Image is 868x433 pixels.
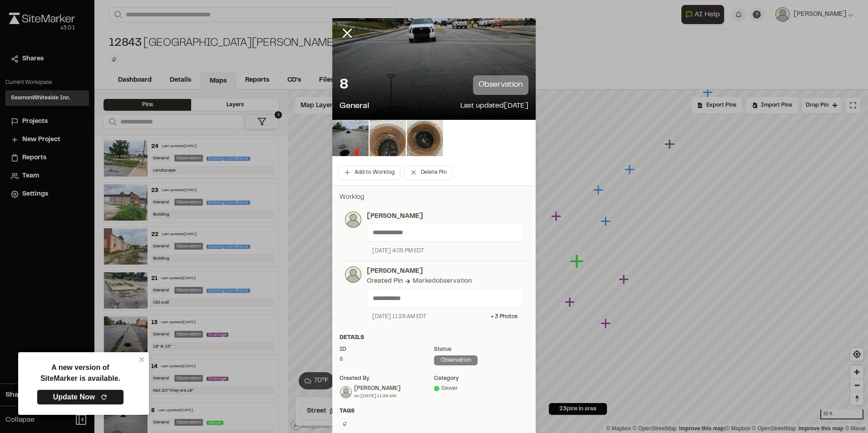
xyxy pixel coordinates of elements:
[434,355,478,365] div: observation
[340,419,350,429] button: Edit Tags
[372,313,426,321] div: [DATE] 11:29 AM EDT
[404,165,453,180] button: Delete Pin
[345,212,361,228] img: photo
[407,120,443,156] img: file
[332,120,369,156] img: file
[354,384,400,393] div: [PERSON_NAME]
[40,362,120,384] p: A new version of SiteMarker is available.
[367,266,523,276] p: [PERSON_NAME]
[372,247,424,255] div: [DATE] 4:05 PM EDT
[37,389,124,405] a: Update Now
[413,276,472,286] div: Marked observation
[340,355,434,364] div: 8
[345,266,361,283] img: photo
[367,276,403,286] div: Created Pin
[340,386,352,398] img: Morgan Beumee
[434,384,528,393] div: Sewer
[139,356,145,363] button: close
[340,100,369,113] p: General
[460,100,528,113] p: Last updated [DATE]
[491,313,518,321] div: + 3 Photo s
[473,75,528,95] p: observation
[367,212,523,221] p: [PERSON_NAME]
[338,165,400,180] button: Add to Worklog
[434,374,528,383] div: category
[340,374,434,383] div: Created by
[340,192,528,202] p: Worklog
[340,334,528,342] div: Details
[434,345,528,354] div: Status
[340,407,528,415] div: Tags
[354,393,400,399] div: on [DATE] 11:29 AM
[370,120,406,156] img: file
[340,76,348,94] p: 8
[340,345,434,354] div: ID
